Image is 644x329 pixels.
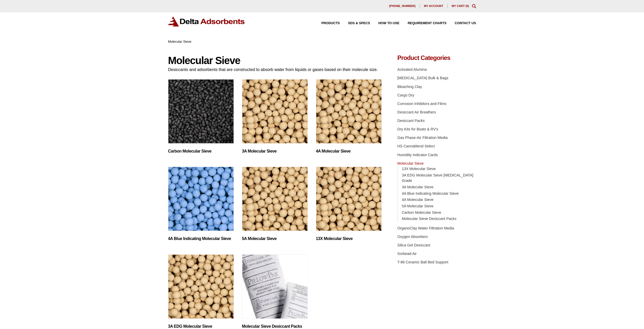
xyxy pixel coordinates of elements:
span: Products [321,22,340,25]
h2: 4A Blue Indicating Molecular Sieve [168,236,234,241]
a: How to Use [370,22,399,25]
a: Molecular Sieve [397,161,424,165]
img: 4A Molecular Sieve [316,79,382,144]
img: 3A EDG Molecular Sieve Ethanol Grade [168,254,234,319]
h2: 4A Molecular Sieve [316,149,382,154]
a: Molecular Sieve Desiccant Packs [402,217,456,221]
a: Oxygen Absorbers [397,235,428,239]
a: Bleaching Clay [397,85,422,89]
a: OrganoClay Water Filtration Media [397,226,454,230]
span: Molecular Sieve [168,40,191,43]
a: Gas Phase-Air Filtration Media [397,136,448,140]
a: 5A Molecular Sieve [402,204,433,208]
a: Requirement Charts [399,22,446,25]
a: SDS & SPECS [340,22,370,25]
span: [PHONE_NUMBER] [389,5,416,7]
a: Desiccant Air Breathers [397,110,436,114]
a: HS Cannablend Select [397,144,435,148]
a: Contact Us [447,22,476,25]
img: Delta Adsorbents [168,16,245,26]
img: Carbon Molecular Sieve [168,79,234,144]
span: My account [424,5,443,7]
h2: 13X Molecular Sieve [316,236,382,241]
a: Activated Alumina [397,67,427,72]
h2: Carbon Molecular Sieve [168,149,234,154]
h2: 5A Molecular Sieve [242,236,308,241]
a: Visit product category 4A Molecular Sieve [316,79,382,154]
span: SDS & SPECS [348,22,370,25]
a: Dry Kits for Boats & RV's [397,127,438,131]
div: Toggle Modal Content [472,4,476,8]
a: Visit product category Carbon Molecular Sieve [168,79,234,154]
a: Silica Gel Desiccant [397,243,430,247]
img: 3A Molecular Sieve [242,79,308,144]
span: Contact Us [455,22,476,25]
h2: Molecular Sieve Desiccant Packs [242,324,308,329]
span: Requirement Charts [408,22,446,25]
img: 5A Molecular Sieve [242,167,308,231]
a: 4A Blue Indicating Molecular Sieve [402,191,459,195]
h4: Product Categories [397,55,476,61]
a: My account [420,4,448,8]
span: 0 [466,4,468,7]
a: 3A EDG Molecular Sieve [MEDICAL_DATA] Grade [402,173,473,183]
a: 4A Molecular Sieve [402,198,433,202]
a: [PHONE_NUMBER] [385,4,420,8]
a: [MEDICAL_DATA] Bulk & Bags [397,76,448,80]
p: Desiccants and adsorbents that are constructed to absorb water from liquids or gases based on the... [168,66,382,73]
a: 13X Molecular Sieve [402,167,436,171]
a: Visit product category 5A Molecular Sieve [242,167,308,241]
a: Desiccant Packs [397,119,425,123]
h2: 3A Molecular Sieve [242,149,308,154]
a: T-86 Ceramic Ball Bed Support [397,260,448,264]
a: Corrosion Inhibitors and Films [397,102,446,106]
span: How to Use [378,22,399,25]
img: Molecular Sieve Desiccant Packs [242,254,308,319]
a: Visit product category 13X Molecular Sieve [316,167,382,241]
a: Sorbead Air [397,252,417,256]
a: 3A Molecular Sieve [402,185,433,189]
a: Visit product category 4A Blue Indicating Molecular Sieve [168,167,234,241]
h1: Molecular Sieve [168,55,382,66]
a: Carbon Molecular Sieve [402,210,441,215]
a: Humidity Indicator Cards [397,153,438,157]
a: My Cart (0) [452,4,469,7]
a: Visit product category Molecular Sieve Desiccant Packs [242,254,308,329]
a: Products [313,22,340,25]
a: Visit product category 3A Molecular Sieve [242,79,308,154]
a: Cargo Dry [397,93,414,97]
img: 13X Molecular Sieve [316,167,382,231]
img: 4A Blue Indicating Molecular Sieve [168,167,234,231]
